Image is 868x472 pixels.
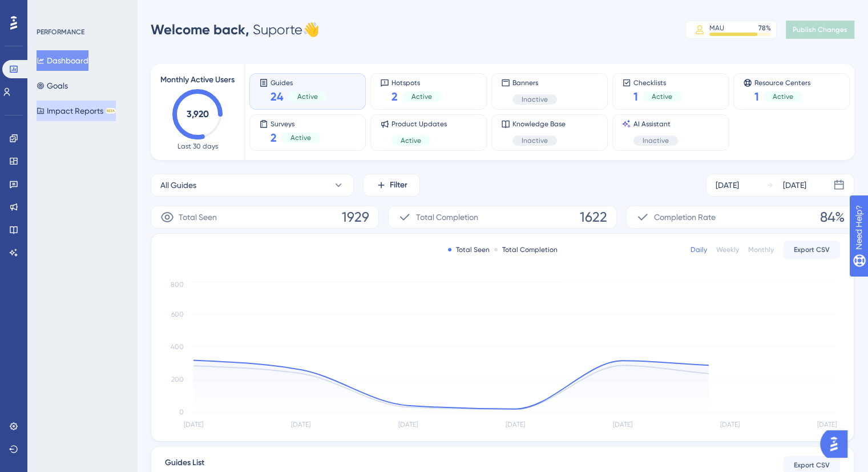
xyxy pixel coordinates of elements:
[783,241,840,259] button: Export CSV
[179,210,217,224] span: Total Seen
[633,78,681,86] span: Checklists
[494,245,558,254] div: Total Completion
[783,178,806,192] div: [DATE]
[522,136,548,145] span: Inactive
[391,89,398,105] span: 2
[506,421,525,429] tspan: [DATE]
[633,89,638,105] span: 1
[716,178,739,192] div: [DATE]
[391,78,441,86] span: Hotspots
[297,92,318,101] span: Active
[271,89,284,105] span: 24
[398,421,418,429] tspan: [DATE]
[37,27,84,37] div: PERFORMANCE
[151,174,354,197] button: All Guides
[512,78,557,87] span: Banners
[794,245,830,254] span: Export CSV
[817,421,837,429] tspan: [DATE]
[773,92,793,101] span: Active
[720,421,740,429] tspan: [DATE]
[820,208,845,226] span: 84%
[37,50,88,71] button: Dashboard
[448,245,490,254] div: Total Seen
[691,245,707,254] div: Daily
[160,178,196,192] span: All Guides
[342,208,369,226] span: 1929
[758,23,771,33] div: 78 %
[177,142,218,151] span: Last 30 days
[754,89,759,105] span: 1
[654,210,716,224] span: Completion Rate
[643,136,669,145] span: Inactive
[793,25,847,34] span: Publish Changes
[786,21,854,39] button: Publish Changes
[633,119,678,129] span: AI Assistant
[512,119,566,129] span: Knowledge Base
[271,78,327,86] span: Guides
[179,408,184,416] tspan: 0
[580,208,607,226] span: 1622
[411,92,432,101] span: Active
[820,427,854,461] iframe: UserGuiding AI Assistant Launcher
[151,21,320,39] div: Suporte 👋
[522,95,548,104] span: Inactive
[160,73,235,87] span: Monthly Active Users
[37,75,68,96] button: Goals
[171,310,184,318] tspan: 600
[151,21,249,38] span: Welcome back,
[271,130,277,146] span: 2
[171,375,184,383] tspan: 200
[794,461,830,470] span: Export CSV
[652,92,672,101] span: Active
[401,136,421,145] span: Active
[291,421,310,429] tspan: [DATE]
[716,245,739,254] div: Weekly
[390,178,407,192] span: Filter
[187,109,209,119] text: 3,920
[709,23,724,33] div: MAU
[106,108,116,114] div: BETA
[363,174,420,197] button: Filter
[271,119,320,127] span: Surveys
[184,421,203,429] tspan: [DATE]
[37,101,116,121] button: Impact ReportsBETA
[171,343,184,351] tspan: 400
[416,210,478,224] span: Total Completion
[171,280,184,288] tspan: 800
[748,245,774,254] div: Monthly
[290,133,311,142] span: Active
[391,119,447,129] span: Product Updates
[754,78,810,86] span: Resource Centers
[613,421,632,429] tspan: [DATE]
[27,3,71,17] span: Need Help?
